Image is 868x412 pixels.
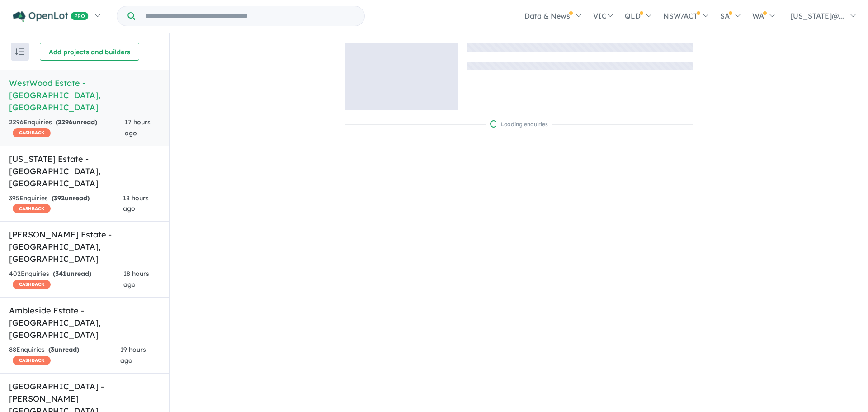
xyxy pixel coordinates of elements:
[123,270,149,289] span: 18 hours ago
[9,269,123,290] div: 402 Enquir ies
[58,118,72,126] span: 2296
[9,153,160,189] h5: [US_STATE] Estate - [GEOGRAPHIC_DATA] , [GEOGRAPHIC_DATA]
[52,194,90,202] strong: ( unread)
[9,345,120,366] div: 88 Enquir ies
[13,128,51,137] span: CASHBACK
[53,270,91,278] strong: ( unread)
[51,346,54,354] span: 3
[48,346,79,354] strong: ( unread)
[9,193,123,215] div: 395 Enquir ies
[137,6,363,26] input: Try estate name, suburb, builder or developer
[13,356,51,365] span: CASHBACK
[9,117,125,139] div: 2296 Enquir ies
[55,270,66,278] span: 341
[9,77,160,114] h5: WestWood Estate - [GEOGRAPHIC_DATA] , [GEOGRAPHIC_DATA]
[54,194,65,202] span: 392
[13,11,89,22] img: Openlot PRO Logo White
[40,43,139,61] button: Add projects and builders
[123,194,149,213] span: 18 hours ago
[120,346,146,365] span: 19 hours ago
[15,48,24,55] img: sort.svg
[13,204,51,213] span: CASHBACK
[790,11,844,20] span: [US_STATE]@...
[9,304,160,341] h5: Ambleside Estate - [GEOGRAPHIC_DATA] , [GEOGRAPHIC_DATA]
[13,280,51,289] span: CASHBACK
[490,120,548,129] div: Loading enquiries
[9,228,160,265] h5: [PERSON_NAME] Estate - [GEOGRAPHIC_DATA] , [GEOGRAPHIC_DATA]
[56,118,97,126] strong: ( unread)
[125,118,151,137] span: 17 hours ago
